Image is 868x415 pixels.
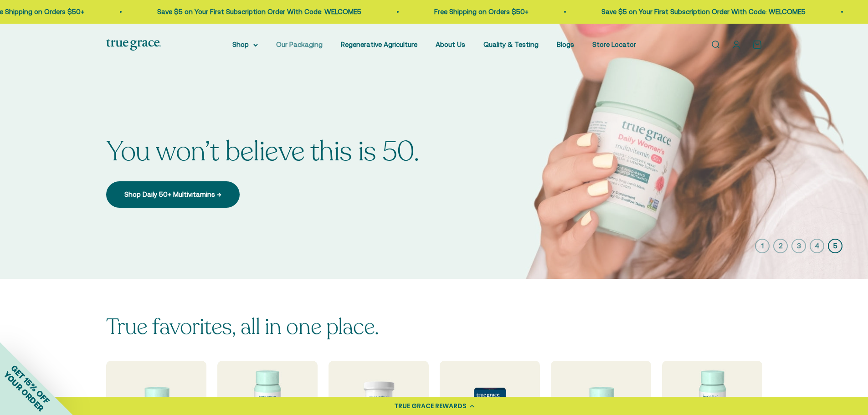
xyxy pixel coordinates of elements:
[9,363,51,405] span: GET 15% OFF
[828,239,842,253] button: 5
[773,239,788,253] button: 2
[232,39,258,50] summary: Shop
[341,41,417,48] a: Regenerative Agriculture
[153,6,357,17] p: Save $5 on Your First Subscription Order With Code: WELCOME5
[483,41,539,48] a: Quality & Testing
[2,369,46,413] span: YOUR ORDER
[436,41,465,48] a: About Us
[557,41,574,48] a: Blogs
[755,239,770,253] button: 1
[597,6,801,17] p: Save $5 on Your First Subscription Order With Code: WELCOME5
[276,41,323,48] a: Our Packaging
[106,133,419,170] split-lines: You won’t believe this is 50.
[810,239,824,253] button: 4
[592,41,636,48] a: Store Locator
[394,401,467,411] div: TRUE GRACE REWARDS
[430,8,524,15] a: Free Shipping on Orders $50+
[106,312,379,342] split-lines: True favorites, all in one place.
[106,181,240,208] a: Shop Daily 50+ Multivitamins →
[791,239,806,253] button: 3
